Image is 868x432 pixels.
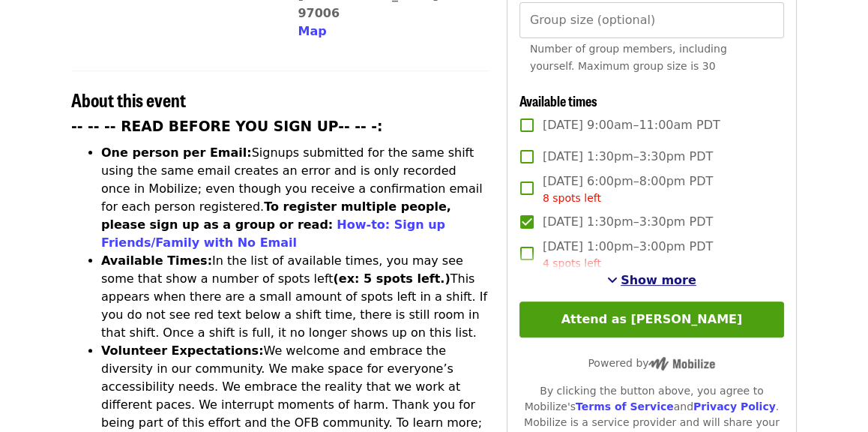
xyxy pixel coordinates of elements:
[101,252,489,342] li: In the list of available times, you may see some that show a number of spots left This appears wh...
[576,400,674,412] a: Terms of Service
[519,91,597,110] span: Available times
[298,22,326,40] button: Map
[101,144,489,252] li: Signups submitted for the same shift using the same email creates an error and is only recorded o...
[607,271,696,289] button: See more timeslots
[693,400,776,412] a: Privacy Policy
[101,199,451,232] strong: To register multiple people, please sign up as a group or read:
[101,253,212,268] strong: Available Times:
[101,343,264,358] strong: Volunteer Expectations:
[71,86,186,112] span: About this event
[588,357,715,369] span: Powered by
[543,192,601,204] span: 8 spots left
[101,217,445,250] a: How-to: Sign up Friends/Family with No Email
[543,116,720,134] span: [DATE] 9:00am–11:00am PDT
[543,238,713,271] span: [DATE] 1:00pm–3:00pm PDT
[333,271,450,286] strong: (ex: 5 spots left.)
[648,357,715,370] img: Powered by Mobilize
[101,145,252,160] strong: One person per Email:
[543,213,713,231] span: [DATE] 1:30pm–3:30pm PDT
[543,257,601,269] span: 4 spots left
[71,118,383,134] strong: -- -- -- READ BEFORE YOU SIGN UP-- -- -:
[519,2,784,38] input: [object Object]
[298,24,326,38] span: Map
[519,301,784,337] button: Attend as [PERSON_NAME]
[621,273,696,287] span: Show more
[543,148,713,166] span: [DATE] 1:30pm–3:30pm PDT
[543,172,713,206] span: [DATE] 6:00pm–8:00pm PDT
[530,43,727,72] span: Number of group members, including yourself. Maximum group size is 30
